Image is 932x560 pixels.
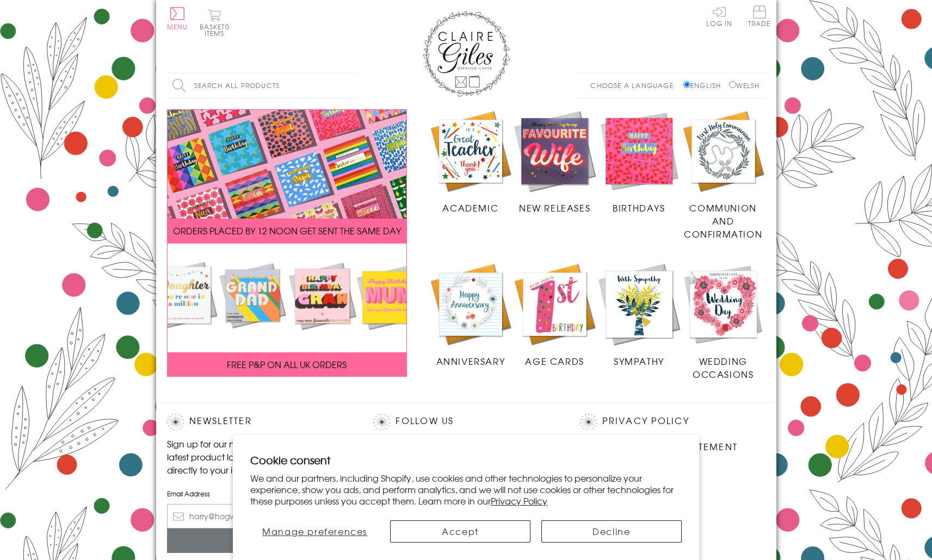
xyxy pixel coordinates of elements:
a: Privacy Policy [491,494,547,507]
input: English [683,81,690,88]
span: Birthdays [613,201,665,214]
span: Communion and Confirmation [684,201,762,240]
a: Anniversary [429,262,513,368]
img: Claire Giles Greetings Cards [423,11,510,97]
input: harry@hogwarts.edu [167,504,352,528]
span: Manage preferences [262,525,367,538]
span: Wedding Occasions [693,354,754,381]
a: Log In [706,5,732,27]
span: Menu [167,22,188,32]
span: New Releases [519,201,590,214]
input: Subscribe [167,528,352,553]
span: Anniversary [436,354,505,368]
button: Manage preferences [250,520,379,543]
label: Welsh [729,80,760,90]
a: Age Cards [513,262,597,368]
a: Trade [748,5,771,29]
a: New Releases [513,109,597,215]
input: Search all products [167,73,357,98]
span: Trade [748,5,771,27]
a: Privacy Policy [602,414,689,428]
a: Sympathy [597,262,681,368]
input: Search [347,73,357,98]
h2: Follow Us [373,414,558,430]
a: Birthdays [597,109,681,215]
a: Academic [429,109,513,215]
p: Sign up for our newsletter to receive the latest product launches, news and offers directly to yo... [167,437,352,476]
h2: Newsletter [167,414,352,430]
input: Welsh [729,81,736,88]
span: 0 items [205,22,230,38]
label: English [683,80,726,90]
h2: Cookie consent [250,452,682,468]
span: Age Cards [525,354,584,368]
span: FREE P&P ON ALL UK ORDERS [227,358,347,371]
button: Accept [390,520,530,543]
p: Choose a language: [590,80,681,90]
span: ORDERS PLACED BY 12 NOON GET SENT THE SAME DAY [173,224,401,237]
p: We and our partners, including Shopify, use cookies and other technologies to personalize your ex... [250,472,682,506]
label: Email Address [167,489,352,499]
a: Wedding Occasions [681,262,766,381]
span: Academic [442,201,498,214]
span: Sympathy [614,354,664,368]
button: Menu [167,7,188,30]
a: Communion and Confirmation [681,109,766,241]
button: Basket0 items [200,9,230,36]
button: Decline [541,520,682,543]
